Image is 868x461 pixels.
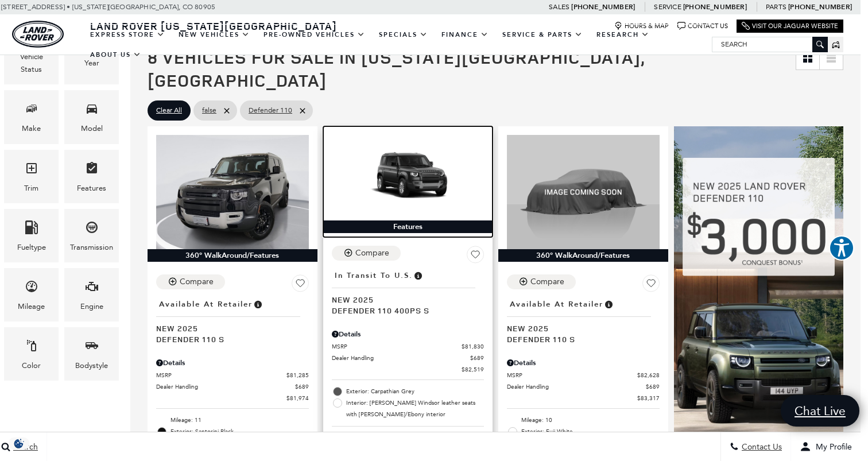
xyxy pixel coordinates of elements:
span: 8 Vehicles for Sale in [US_STATE][GEOGRAPHIC_DATA], [GEOGRAPHIC_DATA] [148,45,645,92]
button: Compare Vehicle [507,274,576,289]
a: $83,317 [507,394,660,402]
span: In Transit to U.S. [335,269,413,282]
span: MSRP [507,371,637,379]
span: $83,317 [637,394,660,402]
span: Clear All [156,103,182,118]
a: Finance [435,25,495,45]
span: Fueltype [25,218,38,241]
span: $689 [295,382,309,391]
div: Model [81,122,103,135]
span: Vehicle is in stock and ready for immediate delivery. Due to demand, availability is subject to c... [603,298,614,311]
div: Fueltype [17,241,46,254]
span: Defender 110 400PS S [332,305,476,316]
div: Pricing Details - Defender 110 400PS S [332,329,485,339]
section: Click to Open Cookie Consent Modal [6,437,32,450]
button: Explore your accessibility options [829,235,854,261]
span: MSRP [156,371,286,379]
div: TransmissionTransmission [64,209,119,262]
aside: Accessibility Help Desk [829,235,854,263]
span: Defender 110 S [156,334,300,344]
span: Sales [549,3,569,11]
span: Contact Us [739,442,782,452]
a: About Us [83,45,148,65]
div: Compare [180,277,214,287]
a: Hours & Map [614,22,669,30]
a: [STREET_ADDRESS] • [US_STATE][GEOGRAPHIC_DATA], CO 80905 [1,3,215,11]
button: Compare Vehicle [332,246,401,261]
span: Make [25,99,38,122]
span: Available at Retailer [159,298,253,311]
span: Mileage [25,277,38,300]
button: Save Vehicle [467,246,484,268]
span: $82,628 [637,371,660,379]
span: $689 [470,354,484,362]
div: 360° WalkAround/Features [498,249,668,262]
div: Mileage [18,300,45,313]
span: $82,519 [462,365,484,374]
div: Compare [530,277,564,287]
a: Service & Parts [495,25,590,45]
a: $82,519 [332,365,485,374]
a: Visit Our Jaguar Website [742,22,838,30]
span: Model [85,99,99,122]
span: $689 [646,382,660,391]
li: Mileage: 11 [156,414,309,426]
a: MSRP $81,285 [156,371,309,379]
span: Available at Retailer [510,298,603,311]
span: $81,830 [462,342,484,351]
div: Color [22,359,41,372]
div: Vehicle Status [13,51,50,76]
a: [PHONE_NUMBER] [683,2,747,11]
a: [PHONE_NUMBER] [571,2,635,11]
span: Trim [25,158,38,182]
img: 2025 LAND ROVER Defender 110 S [507,135,660,249]
a: Research [590,25,656,45]
div: Transmission [70,241,113,254]
a: land-rover [12,21,64,48]
div: FeaturesFeatures [64,150,119,203]
span: Defender 110 [249,103,292,118]
div: 360° WalkAround/Features [148,249,317,262]
span: Land Rover [US_STATE][GEOGRAPHIC_DATA] [90,19,337,33]
img: 2025 LAND ROVER Defender 110 S [156,135,309,249]
a: New Vehicles [172,25,257,45]
span: MSRP [332,342,462,351]
span: New 2025 [507,323,651,334]
span: Color [25,336,38,359]
div: Pricing Details - Defender 110 S [156,358,309,368]
button: Open user profile menu [791,432,861,461]
div: ColorColor [4,327,59,381]
div: FueltypeFueltype [4,209,59,262]
a: Dealer Handling $689 [156,382,309,391]
nav: Main Navigation [83,25,712,65]
a: Grid View [796,47,819,69]
span: Vehicle is in stock and ready for immediate delivery. Due to demand, availability is subject to c... [253,298,263,311]
span: Dealer Handling [156,382,295,391]
a: Dealer Handling $689 [507,382,660,391]
a: In Transit to U.S.New 2025Defender 110 400PS S [332,268,485,316]
a: $81,974 [156,394,309,402]
a: Contact Us [677,22,728,30]
button: Compare Vehicle [156,274,225,289]
div: ModelModel [64,90,119,144]
div: Features [323,220,493,233]
img: Opt-Out Icon [6,437,32,450]
button: Save Vehicle [292,274,309,296]
span: Parts [766,3,786,11]
a: Chat Live [781,395,859,427]
a: Pre-Owned Vehicles [257,25,372,45]
span: Defender 110 S [507,334,651,344]
a: Available at RetailerNew 2025Defender 110 S [507,296,660,344]
input: Search [712,37,827,51]
div: Features [77,182,106,195]
span: Engine [85,277,99,300]
a: Land Rover [US_STATE][GEOGRAPHIC_DATA] [83,19,344,33]
span: $81,285 [286,371,309,379]
span: $81,974 [286,394,309,402]
span: Dealer Handling [507,382,646,391]
span: Chat Live [789,403,851,419]
span: Features [85,158,99,182]
span: Exterior: Santorini Black [170,426,309,437]
div: Pricing Details - Defender 110 S [507,358,660,368]
span: My Profile [811,442,852,452]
